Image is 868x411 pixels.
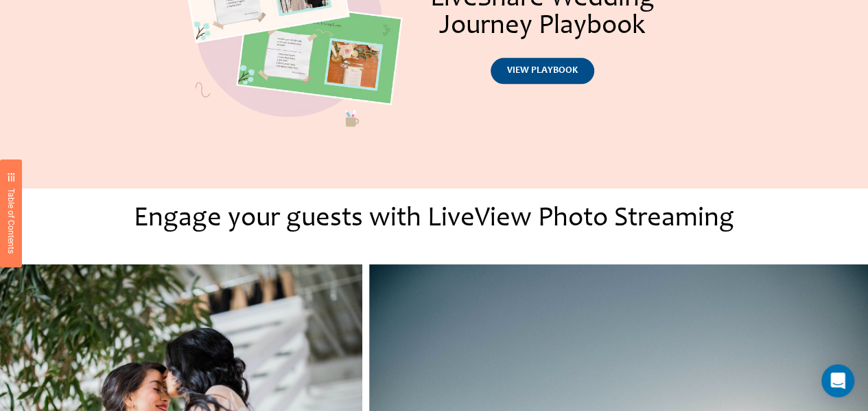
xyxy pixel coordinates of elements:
[491,58,594,84] a: view playbook
[6,188,16,254] span: Table of Contents
[507,66,578,76] span: view playbook
[821,364,854,397] div: Open Intercom Messenger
